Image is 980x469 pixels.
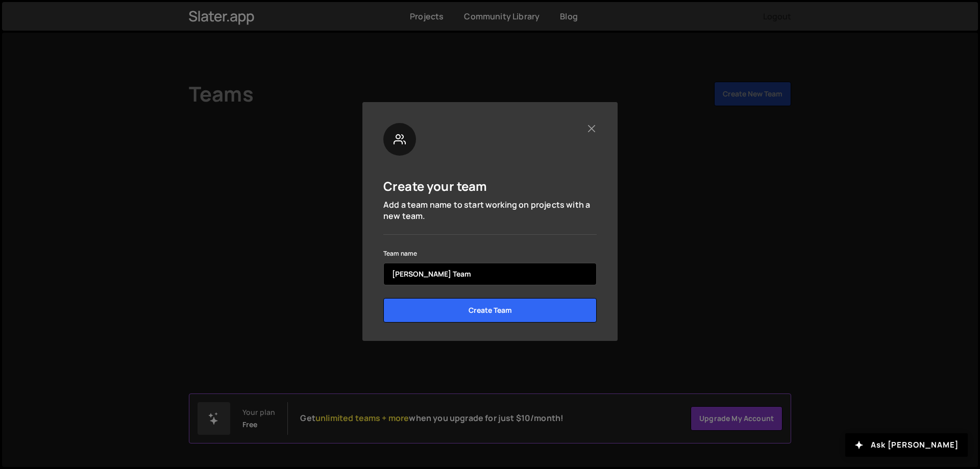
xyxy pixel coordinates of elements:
label: Team name [383,249,417,259]
input: Create Team [383,298,597,323]
p: Add a team name to start working on projects with a new team. [383,199,597,222]
button: Ask [PERSON_NAME] [845,433,968,457]
button: Close [586,123,597,134]
h5: Create your team [383,178,487,194]
input: name [383,263,597,285]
